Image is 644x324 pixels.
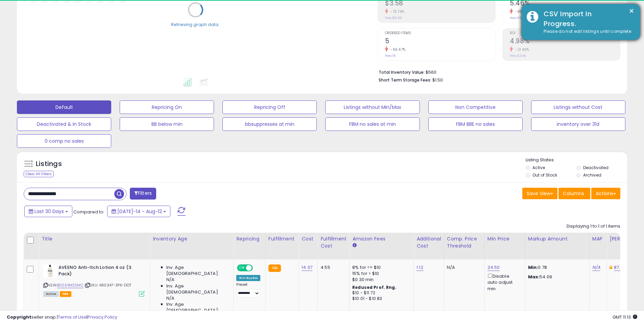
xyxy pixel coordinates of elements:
[7,314,117,321] div: seller snap | |
[352,271,408,277] div: 15% for > $10
[528,274,540,280] strong: Max:
[592,264,600,271] a: N/A
[43,264,57,278] img: 41Asy-KsrQL._SL40_.jpg
[24,171,54,177] div: Clear All Filters
[88,314,117,320] a: Privacy Policy
[42,235,147,242] div: Title
[166,295,174,301] span: N/A
[528,274,584,280] p: 54.09
[120,100,214,114] button: Repricing On
[563,190,584,197] span: Columns
[487,264,500,271] a: 24.50
[166,264,228,277] span: Inv. Age [DEMOGRAPHIC_DATA]:
[385,37,495,46] h2: 5
[385,54,396,58] small: Prev: 15
[85,282,132,288] span: | SKU: 480347-3PK-DOT
[385,31,495,35] span: Ordered Items
[416,264,423,271] a: 1.12
[58,264,141,279] b: AVEENO Anti-Itch Lotion 4 oz (3 Pack)
[302,235,315,242] div: Cost
[522,188,557,199] button: Save View
[528,264,538,271] strong: Min:
[7,314,31,320] strong: Copyright
[24,206,72,217] button: Last 30 Days
[236,275,260,281] div: Win BuyBox
[252,265,263,271] span: OFF
[222,117,317,131] button: bbsuppresses at min
[352,264,408,271] div: 8% for <= $10
[510,31,620,35] span: ROI
[487,235,522,242] div: Min Price
[166,283,228,295] span: Inv. Age [DEMOGRAPHIC_DATA]:
[528,264,584,271] p: 0.78
[539,9,635,28] div: CSV Import In Progress.
[236,282,260,298] div: Preset:
[60,291,71,297] span: FBA
[513,47,529,52] small: -21.45%
[352,290,408,296] div: $10 - $11.72
[385,16,402,20] small: Prev: $13.66
[320,235,347,250] div: Fulfillment Cost
[352,296,408,302] div: $10.01 - $10.83
[531,100,625,114] button: Listings without Cost
[447,235,482,250] div: Comp. Price Threshold
[592,235,604,242] div: MAP
[43,264,145,296] div: ASIN:
[222,100,317,114] button: Repricing Off
[325,117,420,131] button: FBM no sales at min
[58,314,87,320] a: Terms of Use
[17,134,111,148] button: 0 comp no sales
[510,54,526,58] small: Prev: 6.34%
[236,235,263,242] div: Repricing
[528,235,587,242] div: Markup Amount
[166,301,228,314] span: Inv. Age [DEMOGRAPHIC_DATA]:
[629,7,634,15] button: ×
[510,37,620,46] h2: 4.98%
[531,117,625,131] button: inventory over 31d
[320,264,344,271] div: 4.55
[447,264,479,271] div: N/A
[428,117,523,131] button: FBM BBE no sales
[379,77,431,83] b: Short Term Storage Fees:
[120,117,214,131] button: BB below min
[379,68,615,76] li: $560
[388,9,405,14] small: -73.79%
[17,100,111,114] button: Default
[558,188,590,199] button: Columns
[34,208,64,215] span: Last 30 Days
[130,188,156,200] button: Filters
[352,242,356,249] small: Amazon Fees.
[73,209,104,215] span: Compared to:
[36,159,62,169] h5: Listings
[432,77,443,83] span: $1.50
[428,100,523,114] button: Non Competitive
[510,16,528,20] small: Prev: 36.60%
[583,165,609,170] label: Deactivated
[613,314,637,320] span: 2025-09-12 11:13 GMT
[539,28,635,35] div: Please do not edit listings until complete.
[591,188,620,199] button: Actions
[171,21,220,27] div: Retrieving graph data..
[117,208,162,215] span: [DATE]-14 - Aug-12
[379,69,425,75] b: Total Inventory Value:
[513,9,531,14] small: -85.08%
[43,291,59,297] span: All listings currently available for purchase on Amazon
[583,172,601,178] label: Archived
[166,277,174,283] span: N/A
[532,172,557,178] label: Out of Stock
[532,165,545,170] label: Active
[614,264,624,271] a: 87.21
[388,47,406,52] small: -66.67%
[352,277,408,283] div: $0.30 min
[302,264,312,271] a: 14.37
[17,117,111,131] button: Deactivated & In Stock
[352,235,411,242] div: Amazon Fees
[238,265,246,271] span: ON
[416,235,441,250] div: Additional Cost
[268,264,281,272] small: FBA
[567,223,620,230] div: Displaying 1 to 1 of 1 items
[325,100,420,114] button: Listings without Min/Max
[487,272,520,292] div: Disable auto adjust min
[153,235,231,242] div: Inventory Age
[107,206,170,217] button: [DATE]-14 - Aug-12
